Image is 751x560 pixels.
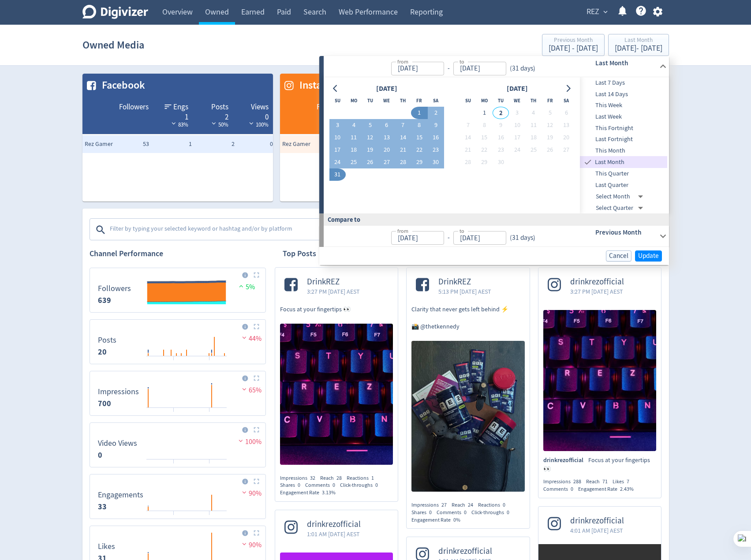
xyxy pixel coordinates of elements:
span: Last Quarter [580,180,667,190]
div: [DATE] [504,83,531,95]
h1: Owned Media [82,31,144,59]
button: 15 [411,131,427,144]
div: Previous Month [549,37,598,45]
button: 12 [542,119,558,131]
span: This Quarter [580,169,667,179]
div: This Week [580,100,667,111]
button: 18 [346,144,362,156]
span: Last Week [580,112,667,122]
button: 29 [476,156,493,168]
button: 13 [558,119,575,131]
button: 3 [329,119,346,131]
th: Wednesday [509,94,525,107]
img: Placeholder [254,375,259,381]
button: Last Month[DATE]- [DATE] [608,34,669,56]
th: Monday [346,94,362,107]
button: 31 [329,168,346,181]
span: This Fortnight [580,123,667,133]
button: 8 [476,119,493,131]
button: 7 [395,119,411,131]
div: Last Fortnight [580,134,667,145]
button: 23 [493,144,509,156]
button: 1 [411,107,427,119]
button: 17 [329,144,346,156]
th: Friday [411,94,427,107]
span: This Month [580,146,667,156]
h6: Last Month [595,58,656,68]
button: 2 [428,107,444,119]
div: - [444,63,453,74]
span: Last Fortnight [580,134,667,144]
button: 26 [542,144,558,156]
div: [DATE] - [DATE] [615,45,662,52]
button: 27 [378,156,395,168]
div: Select Quarter [596,202,646,214]
button: 14 [395,131,411,144]
span: Last 14 Days [580,90,667,99]
button: 1 [476,107,493,119]
label: from [397,227,408,235]
button: 29 [411,156,427,168]
th: Sunday [460,94,476,107]
button: Go to previous month [329,82,342,95]
div: Last 14 Days [580,89,667,100]
span: Last 7 Days [580,78,667,88]
button: 19 [362,144,378,156]
button: 5 [362,119,378,131]
th: Saturday [558,94,575,107]
button: 30 [493,156,509,168]
th: Thursday [395,94,411,107]
button: 28 [395,156,411,168]
img: Placeholder [254,530,259,536]
button: 26 [362,156,378,168]
img: Placeholder [254,427,259,433]
th: Tuesday [362,94,378,107]
button: 8 [411,119,427,131]
div: Last Month [580,156,667,168]
label: from [397,58,408,65]
button: 19 [542,131,558,144]
button: 5 [542,107,558,119]
div: Last Week [580,111,667,123]
button: 4 [525,107,542,119]
button: 11 [525,119,542,131]
button: 6 [558,107,575,119]
div: Last 7 Days [580,77,667,89]
button: 22 [476,144,493,156]
div: This Month [580,145,667,157]
label: to [460,227,464,235]
button: Previous Month[DATE] - [DATE] [542,34,605,56]
button: 12 [362,131,378,144]
button: 9 [493,119,509,131]
div: Last Month [615,37,662,45]
span: REZ [587,5,599,19]
label: to [460,58,464,65]
button: 11 [346,131,362,144]
button: 17 [509,131,525,144]
div: from-to(31 days)Last Month [324,56,669,77]
h6: Previous Month [595,227,656,238]
span: expand_more [602,8,609,16]
button: 24 [329,156,346,168]
button: 20 [378,144,395,156]
span: Cancel [609,253,628,259]
button: Update [635,250,662,261]
button: 25 [525,144,542,156]
div: [DATE] [374,83,400,95]
button: 23 [428,144,444,156]
button: 10 [509,119,525,131]
th: Wednesday [378,94,395,107]
button: Go to next month [562,82,575,95]
button: 20 [558,131,575,144]
button: 27 [558,144,575,156]
button: 13 [378,131,395,144]
button: 9 [428,119,444,131]
span: This Week [580,101,667,110]
span: Last Month [593,157,667,167]
div: Compare to [319,213,669,225]
button: 3 [509,107,525,119]
th: Friday [542,94,558,107]
button: 21 [460,144,476,156]
button: 22 [411,144,427,156]
button: 7 [460,119,476,131]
